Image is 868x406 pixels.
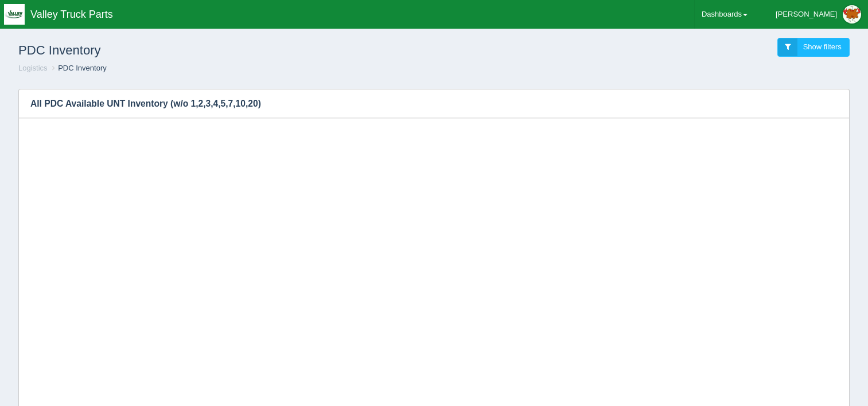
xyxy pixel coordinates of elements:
li: PDC Inventory [49,63,107,74]
a: Logistics [18,64,48,72]
span: Valley Truck Parts [30,9,113,20]
img: Profile Picture [843,5,861,24]
h1: PDC Inventory [18,38,434,63]
h3: All PDC Available UNT Inventory (w/o 1,2,3,4,5,7,10,20) [19,89,832,118]
div: [PERSON_NAME] [776,3,837,26]
span: Show filters [803,42,842,51]
img: q1blfpkbivjhsugxdrfq.png [4,4,25,25]
a: Show filters [777,38,850,57]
